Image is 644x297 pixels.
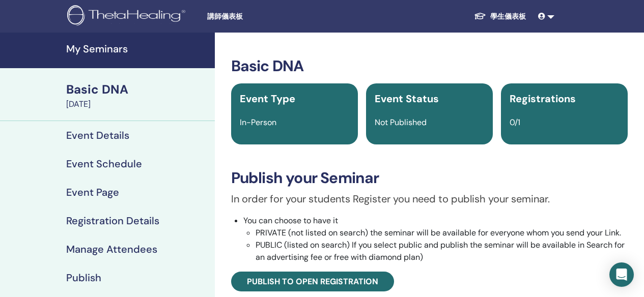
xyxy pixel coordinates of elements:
[243,215,628,263] li: You can choose to have it
[66,272,101,284] h4: Publish
[231,272,394,291] a: Publish to open registration
[66,98,209,110] div: [DATE]
[375,117,427,128] span: Not Published
[66,215,159,227] h4: Registration Details
[256,227,628,239] li: PRIVATE (not listed on search) the seminar will be available for everyone whom you send your Link.
[247,276,378,287] span: Publish to open registration
[66,186,119,198] h4: Event Page
[510,117,520,128] span: 0/1
[240,117,276,128] span: In-Person
[207,12,243,20] font: 講師儀表板
[466,7,534,26] a: 學生儀表板
[60,81,215,110] a: Basic DNA[DATE]
[240,92,295,105] span: Event Type
[231,57,628,75] h3: Basic DNA
[67,5,189,28] img: logo.png
[510,92,576,105] span: Registrations
[66,243,157,255] h4: Manage Attendees
[490,12,526,21] font: 學生儀表板
[231,169,628,187] h3: Publish your Seminar
[609,262,634,287] div: Open Intercom Messenger
[256,239,628,263] li: PUBLIC (listed on search) If you select public and publish the seminar will be available in Searc...
[66,158,142,170] h4: Event Schedule
[474,12,486,20] img: graduation-cap-white.svg
[231,191,628,206] p: In order for your students Register you need to publish your seminar.
[66,81,209,98] div: Basic DNA
[66,129,129,141] h4: Event Details
[66,43,209,55] h4: My Seminars
[375,92,439,105] span: Event Status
